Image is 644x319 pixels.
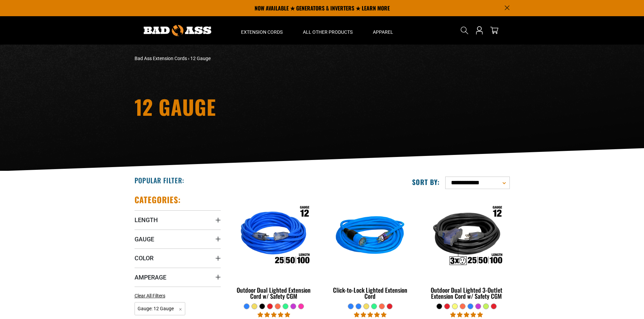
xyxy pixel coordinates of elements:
span: 12 Gauge [190,56,211,61]
h2: Categories: [135,194,181,205]
img: Bad Ass Extension Cords [144,25,211,36]
summary: Gauge [135,230,221,248]
div: Click-to-Lock Lighted Extension Cord [327,287,413,299]
summary: Apparel [363,16,403,45]
span: Length [135,216,158,224]
summary: Search [459,25,470,36]
a: Outdoor Dual Lighted 3-Outlet Extension Cord w/ Safety CGM Outdoor Dual Lighted 3-Outlet Extensio... [423,194,509,303]
img: blue [328,198,413,275]
summary: Length [135,210,221,229]
span: 4.80 stars [450,312,483,318]
span: Gauge: 12 Gauge [135,302,186,315]
span: Color [135,254,153,262]
div: Outdoor Dual Lighted Extension Cord w/ Safety CGM [231,287,317,299]
span: All Other Products [303,29,353,35]
img: Outdoor Dual Lighted Extension Cord w/ Safety CGM [231,198,316,275]
div: Outdoor Dual Lighted 3-Outlet Extension Cord w/ Safety CGM [423,287,509,299]
label: Sort by: [412,178,440,186]
a: Gauge: 12 Gauge [135,305,186,312]
span: 4.81 stars [258,312,290,318]
nav: breadcrumbs [135,55,381,62]
span: Gauge [135,235,154,243]
a: Clear All Filters [135,292,168,299]
a: blue Click-to-Lock Lighted Extension Cord [327,194,413,303]
span: Amperage [135,273,166,281]
span: Clear All Filters [135,293,165,298]
h1: 12 Gauge [135,97,381,117]
summary: Color [135,248,221,267]
span: Apparel [373,29,393,35]
a: Outdoor Dual Lighted Extension Cord w/ Safety CGM Outdoor Dual Lighted Extension Cord w/ Safety CGM [231,194,317,303]
summary: All Other Products [293,16,363,45]
summary: Extension Cords [231,16,293,45]
img: Outdoor Dual Lighted 3-Outlet Extension Cord w/ Safety CGM [424,198,509,275]
summary: Amperage [135,268,221,287]
span: Extension Cords [241,29,283,35]
span: › [188,56,189,61]
h2: Popular Filter: [135,176,184,185]
a: Bad Ass Extension Cords [135,56,187,61]
span: 4.87 stars [354,312,386,318]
